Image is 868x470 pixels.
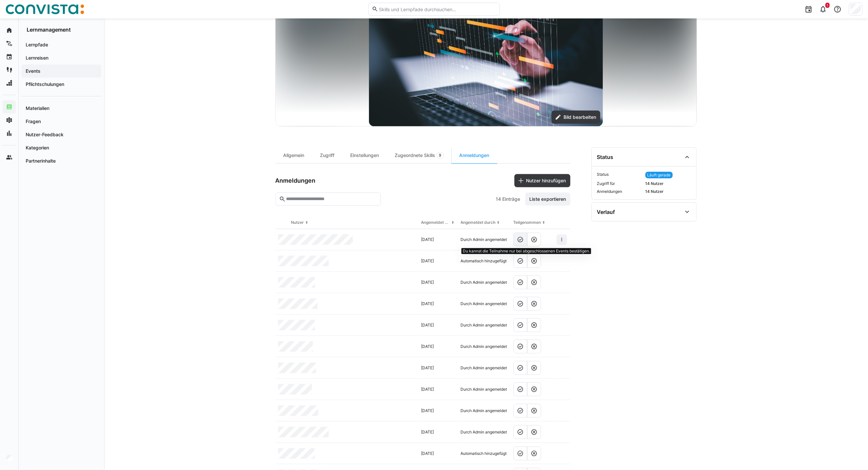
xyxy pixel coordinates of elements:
span: Durch Admin angemeldet [461,344,507,349]
span: 14 [496,196,501,202]
span: Automatisch hinzugefügt [461,451,507,456]
span: Nutzer hinzufügen [525,177,567,184]
span: Durch Admin angemeldet [461,408,507,413]
span: Durch Admin angemeldet [461,323,507,328]
button: Bild bearbeiten [552,111,600,124]
button: Nutzer hinzufügen [514,174,570,187]
span: [DATE] [421,451,434,456]
div: Du kannst die Teilnahme nur bei abgeschlossenen Events bestätigen. [461,248,591,254]
span: Einträge [503,196,520,202]
span: [DATE] [421,344,434,349]
span: Zugriff für [597,181,643,186]
div: Nutzer [291,220,304,225]
div: Angemeldet am [421,220,450,225]
span: 14 Nutzer [645,181,691,186]
span: Bild bearbeiten [563,114,597,120]
span: Durch Admin angemeldet [461,237,507,242]
span: Durch Admin angemeldet [461,280,507,285]
span: [DATE] [421,258,434,264]
span: Durch Admin angemeldet [461,301,507,306]
span: [DATE] [421,237,434,242]
h3: Anmeldungen [276,177,316,184]
div: Verlauf [597,209,615,215]
span: Liste exportieren [529,196,567,202]
input: Skills und Lernpfade durchsuchen… [378,6,496,12]
span: Automatisch hinzugefügt [461,258,507,264]
div: Einstellungen [343,147,387,163]
span: Durch Admin angemeldet [461,430,507,435]
button: Liste exportieren [525,193,570,206]
div: Allgemein [276,147,312,163]
span: [DATE] [421,365,434,371]
span: [DATE] [421,430,434,435]
span: 1 [827,3,829,7]
span: Durch Admin angemeldet [461,365,507,371]
div: Zugeordnete Skills [387,147,452,163]
span: [DATE] [421,323,434,328]
div: Zugriff [312,147,343,163]
div: Status [597,154,614,160]
span: 9 [439,153,441,158]
span: [DATE] [421,387,434,392]
div: Anmeldungen [452,147,497,163]
span: Status [597,172,643,178]
span: [DATE] [421,301,434,306]
span: Anmeldungen [597,189,643,194]
div: Angemeldet durch [461,220,496,225]
span: [DATE] [421,280,434,285]
span: [DATE] [421,408,434,413]
span: Läuft gerade [647,172,671,178]
div: Teilgenommen [513,220,541,225]
span: 14 Nutzer [645,189,691,194]
span: Durch Admin angemeldet [461,387,507,392]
